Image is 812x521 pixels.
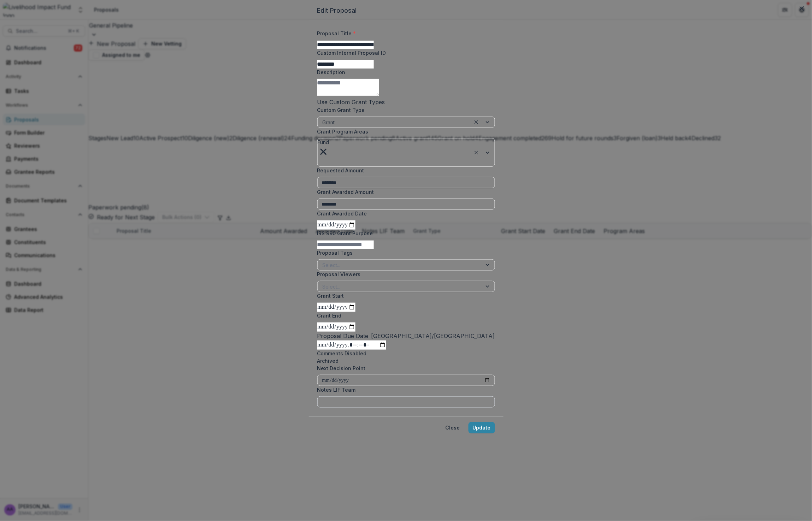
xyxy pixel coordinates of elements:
span: Fund [318,139,329,145]
div: Remove Fund [318,146,329,158]
label: Custom Grant Type [317,106,491,114]
label: Archived [317,357,491,365]
label: Grant Awarded Amount [317,188,491,196]
div: Clear selected options [472,148,481,157]
span: [GEOGRAPHIC_DATA]/[GEOGRAPHIC_DATA] [371,332,495,339]
label: Comments Disabled [317,350,491,357]
label: Custom Internal Proposal ID [317,49,491,57]
button: Close [441,422,464,433]
label: Grant Program Areas [317,128,491,135]
label: Use Custom Grant Types [317,99,385,106]
label: Grant End [317,312,491,319]
button: Close [796,3,808,14]
label: Proposal Title [317,30,491,37]
label: Requested Amount [317,167,491,174]
label: Description [317,69,491,76]
label: Proposal Due Date [317,332,369,340]
label: IRS 990 Grant Purpose [317,230,491,237]
div: Clear selected options [472,118,481,126]
button: Update [469,422,495,433]
label: Grant Start [317,292,491,300]
label: Grant Awarded Date [317,210,491,217]
label: Next Decision Point [317,365,491,372]
label: Proposal Viewers [317,271,491,278]
label: Proposal Tags [317,249,491,256]
label: Notes LIF Team [317,386,491,393]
